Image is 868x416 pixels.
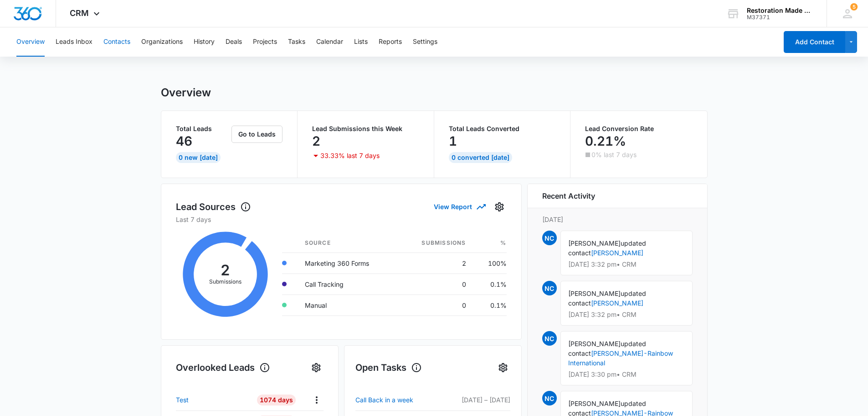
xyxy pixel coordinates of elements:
[542,215,693,224] p: [DATE]
[379,27,402,57] button: Reports
[434,199,485,215] button: View Report
[398,233,473,253] th: Submissions
[568,311,685,318] p: [DATE] 3:32 pm • CRM
[568,290,621,297] span: [PERSON_NAME]
[253,27,277,57] button: Projects
[355,395,440,405] a: Call Back in a week
[355,361,422,374] h1: Open Tasks
[176,134,192,148] p: 46
[585,126,693,132] p: Lead Conversion Rate
[176,200,251,214] h1: Lead Sources
[398,253,473,274] td: 2
[298,295,398,316] td: Manual
[398,295,473,316] td: 0
[354,27,368,57] button: Lists
[226,27,242,57] button: Deals
[591,249,643,257] a: [PERSON_NAME]
[449,152,512,163] div: 0 Converted [DATE]
[141,27,183,57] button: Organizations
[568,349,673,367] a: [PERSON_NAME]-Rainbow International
[542,190,595,201] h6: Recent Activity
[413,27,437,57] button: Settings
[568,239,621,247] span: [PERSON_NAME]
[542,281,557,295] span: NC
[312,126,419,132] p: Lead Submissions this Week
[320,153,380,159] p: 33.33% last 7 days
[473,295,507,316] td: 0.1%
[492,200,507,214] button: Settings
[542,391,557,405] span: NC
[398,274,473,295] td: 0
[449,126,556,132] p: Total Leads Converted
[850,3,858,11] div: notifications count
[449,134,457,148] p: 1
[312,134,320,148] p: 2
[176,215,507,224] p: Last 7 days
[585,134,626,148] p: 0.21%
[309,360,324,375] button: Settings
[542,231,557,245] span: NC
[194,27,215,57] button: History
[103,27,130,57] button: Contacts
[316,27,343,57] button: Calendar
[161,86,211,100] h1: Overview
[747,7,813,14] div: account name
[176,126,230,132] p: Total Leads
[591,152,637,158] p: 0% last 7 days
[473,233,507,253] th: %
[473,253,507,274] td: 100%
[298,233,398,253] th: Source
[850,3,858,11] span: 5
[56,27,92,57] button: Leads Inbox
[568,261,685,268] p: [DATE] 3:32 pm • CRM
[784,31,845,53] button: Add Contact
[288,27,305,57] button: Tasks
[298,253,398,274] td: Marketing 360 Forms
[568,400,621,407] span: [PERSON_NAME]
[496,360,510,375] button: Settings
[298,274,398,295] td: Call Tracking
[591,299,643,307] a: [PERSON_NAME]
[16,27,45,57] button: Overview
[176,395,249,405] a: Test
[473,274,507,295] td: 0.1%
[542,331,557,346] span: NC
[747,14,813,21] div: account id
[176,361,270,374] h1: Overlooked Leads
[176,152,221,163] div: 0 New [DATE]
[231,126,282,143] button: Go to Leads
[70,8,89,18] span: CRM
[568,371,685,378] p: [DATE] 3:30 pm • CRM
[309,393,324,407] button: Actions
[231,130,282,138] a: Go to Leads
[257,395,296,405] div: 1074 Days
[176,395,189,405] p: Test
[568,340,621,348] span: [PERSON_NAME]
[439,395,510,405] p: [DATE] – [DATE]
